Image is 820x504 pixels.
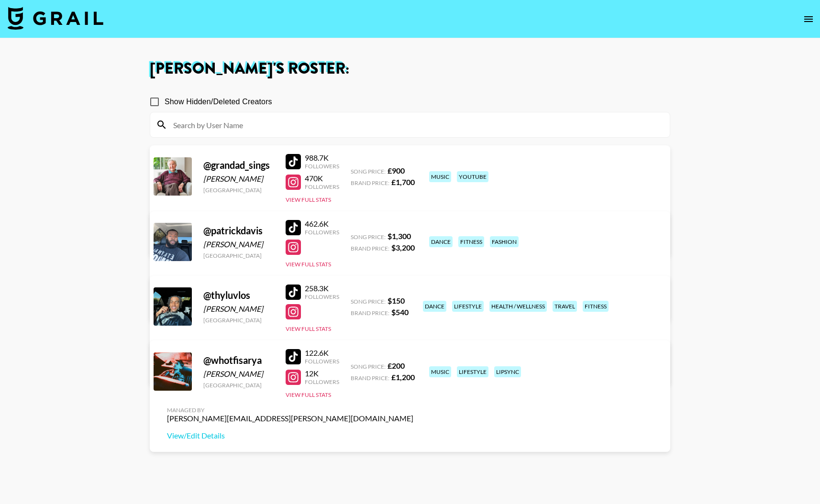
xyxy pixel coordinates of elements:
[203,354,274,366] div: @ whotfisarya
[305,163,339,170] div: Followers
[305,174,339,183] div: 470K
[150,61,670,77] h1: [PERSON_NAME] 's Roster:
[8,7,103,30] img: Grail Talent
[167,406,413,414] div: Managed By
[305,229,339,236] div: Followers
[494,366,521,377] div: lipsync
[388,166,405,175] strong: £ 900
[203,240,274,249] div: [PERSON_NAME]
[391,243,415,252] strong: $ 3,200
[553,301,577,312] div: travel
[457,171,488,182] div: youtube
[203,289,274,301] div: @ thyluvlos
[305,348,339,358] div: 122.6K
[391,177,415,186] strong: £ 1,700
[203,159,274,171] div: @ grandad_sings
[305,153,339,163] div: 988.7K
[351,374,389,382] span: Brand Price:
[388,296,405,305] strong: $ 150
[305,358,339,365] div: Followers
[429,171,451,182] div: music
[286,391,331,398] button: View Full Stats
[388,231,411,241] strong: $ 1,300
[452,301,484,312] div: lifestyle
[351,245,389,252] span: Brand Price:
[490,236,519,247] div: fashion
[203,252,274,259] div: [GEOGRAPHIC_DATA]
[305,293,339,300] div: Followers
[286,261,331,268] button: View Full Stats
[351,363,386,370] span: Song Price:
[305,284,339,293] div: 258.3K
[203,369,274,379] div: [PERSON_NAME]
[305,219,339,229] div: 462.6K
[391,307,409,317] strong: $ 540
[489,301,547,312] div: health / wellness
[203,382,274,389] div: [GEOGRAPHIC_DATA]
[305,369,339,378] div: 12K
[351,233,386,241] span: Song Price:
[391,373,415,382] strong: £ 1,200
[286,325,331,332] button: View Full Stats
[388,361,405,370] strong: £ 200
[286,196,331,203] button: View Full Stats
[203,225,274,237] div: @ patrickdavis
[351,168,386,175] span: Song Price:
[799,10,818,29] button: open drawer
[165,96,272,108] span: Show Hidden/Deleted Creators
[203,174,274,184] div: [PERSON_NAME]
[305,183,339,190] div: Followers
[203,317,274,324] div: [GEOGRAPHIC_DATA]
[305,378,339,385] div: Followers
[203,304,274,314] div: [PERSON_NAME]
[203,186,274,194] div: [GEOGRAPHIC_DATA]
[458,236,484,247] div: fitness
[351,309,389,317] span: Brand Price:
[351,179,389,186] span: Brand Price:
[429,236,453,247] div: dance
[457,366,488,377] div: lifestyle
[167,117,664,132] input: Search by User Name
[167,431,413,440] a: View/Edit Details
[167,414,413,423] div: [PERSON_NAME][EMAIL_ADDRESS][PERSON_NAME][DOMAIN_NAME]
[429,366,451,377] div: music
[583,301,609,312] div: fitness
[351,298,386,305] span: Song Price:
[423,301,446,312] div: dance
